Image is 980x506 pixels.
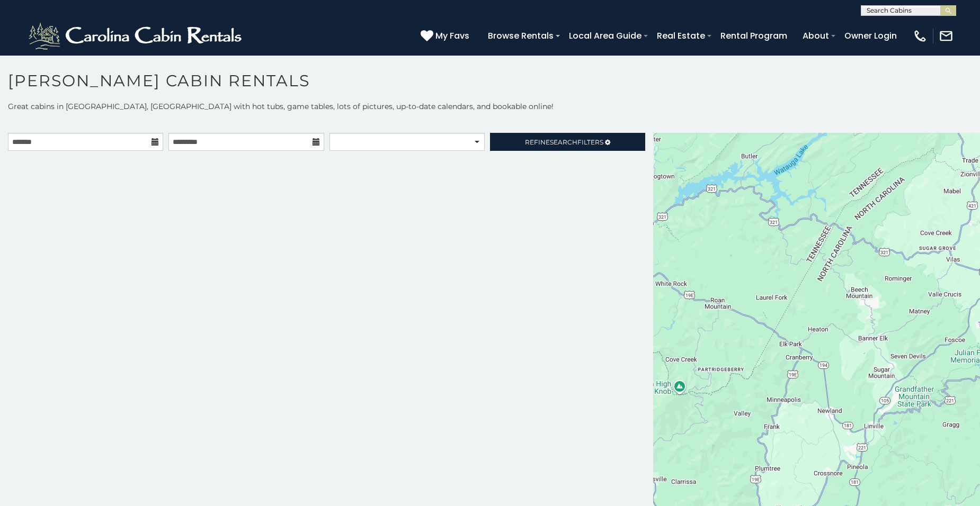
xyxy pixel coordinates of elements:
img: White-1-2.png [26,20,246,52]
a: About [797,26,834,45]
a: Real Estate [652,26,710,45]
span: My Favs [435,29,469,42]
img: phone-regular-white.png [913,29,928,43]
a: Browse Rentals [483,26,559,45]
a: Rental Program [715,26,792,45]
a: Local Area Guide [564,26,647,45]
a: Owner Login [839,26,902,45]
img: mail-regular-white.png [939,29,954,43]
a: My Favs [421,29,472,43]
a: RefineSearchFilters [490,133,645,151]
span: Search [550,138,577,146]
span: Refine Filters [525,138,603,146]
